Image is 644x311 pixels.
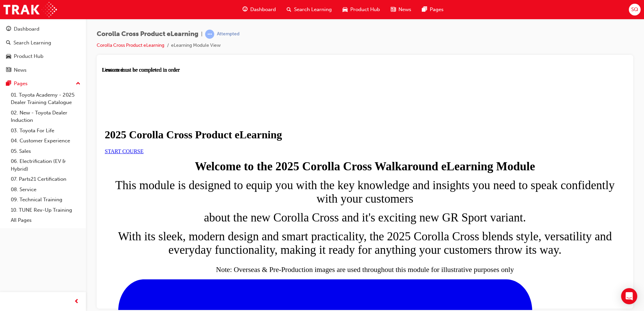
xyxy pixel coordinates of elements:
a: 04. Customer Experience [8,136,83,146]
div: Search Learning [13,39,51,47]
sub: Note: Overseas & Pre-Production images are used throughout this module for illustrative purposes ... [114,199,412,207]
div: Attempted [217,31,239,37]
span: search-icon [287,5,291,14]
div: News [14,66,27,74]
span: Dashboard [250,6,276,13]
a: START COURSE [3,81,41,87]
img: Trak [3,2,57,17]
span: | [201,30,202,38]
span: Corolla Cross Product eLearning [97,30,198,38]
a: 03. Toyota For Life [8,126,83,136]
a: Search Learning [3,37,83,49]
span: car-icon [343,5,348,14]
a: 10. TUNE Rev-Up Training [8,205,83,215]
div: Dashboard [14,25,39,33]
a: 09. Technical Training [8,195,83,205]
li: eLearning Module View [171,42,221,49]
a: All Pages [8,215,83,226]
a: Dashboard [3,23,83,35]
span: This module is designed to equip you with the key knowledge and insights you need to speak confid... [13,112,513,138]
a: 01. Toyota Academy - 2025 Dealer Training Catalogue [8,90,83,108]
a: search-iconSearch Learning [281,3,337,16]
a: pages-iconPages [417,3,449,16]
a: Corolla Cross Product eLearning [97,42,164,48]
a: 07. Parts21 Certification [8,174,83,184]
span: car-icon [6,54,11,60]
span: pages-icon [6,81,11,87]
a: car-iconProduct Hub [337,3,385,16]
span: With its sleek, modern design and smart practicality, the 2025 Corolla Cross blends style, versat... [16,163,510,189]
a: 08. Service [8,184,83,195]
a: News [3,64,83,76]
a: news-iconNews [385,3,417,16]
span: search-icon [6,40,11,46]
span: news-icon [6,67,11,73]
span: news-icon [391,5,396,14]
button: Pages [3,77,83,90]
div: Open Intercom Messenger [621,288,637,304]
span: Product Hub [350,6,380,13]
div: Pages [14,80,28,88]
button: DashboardSearch LearningProduct HubNews [3,22,83,77]
button: SQ [629,4,641,15]
strong: Welcome to the 2025 Corolla Cross Walkaround eLearning Module [93,93,433,106]
span: News [398,6,411,13]
span: learningRecordVerb_ATTEMPT-icon [205,30,214,39]
a: Product Hub [3,50,83,63]
span: about the new Corolla Cross and it's exciting new GR Sport variant. [102,144,424,157]
span: SQ [631,6,638,13]
a: 02. New - Toyota Dealer Induction [8,108,83,126]
span: pages-icon [422,5,427,14]
span: guage-icon [6,26,11,32]
div: Product Hub [14,53,43,60]
a: 06. Electrification (EV & Hybrid) [8,156,83,174]
span: up-icon [76,79,80,88]
a: 05. Sales [8,146,83,157]
span: Pages [430,6,444,13]
a: guage-iconDashboard [237,3,281,16]
h1: 2025 Corolla Cross Product eLearning [3,62,523,74]
span: prev-icon [74,298,79,306]
span: Search Learning [294,6,332,13]
span: guage-icon [243,5,248,14]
